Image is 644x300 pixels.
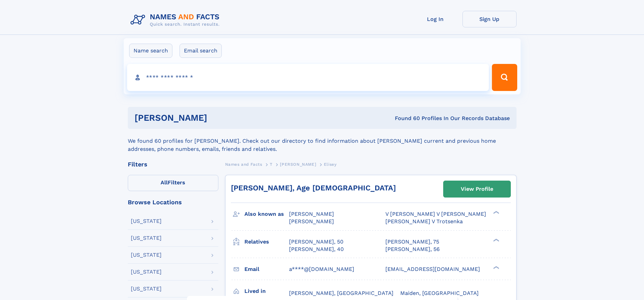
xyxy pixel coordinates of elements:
label: Name search [129,44,172,58]
img: Logo Names and Facts [128,11,225,29]
label: Email search [180,44,222,58]
h3: Relatives [244,236,289,248]
a: [PERSON_NAME], 75 [385,238,439,246]
label: Filters [128,175,218,191]
div: Browse Locations [128,199,218,205]
div: ❯ [492,238,500,242]
h3: Lived in [244,285,289,297]
span: [PERSON_NAME] [289,218,334,225]
div: [US_STATE] [131,269,162,275]
span: [PERSON_NAME], [GEOGRAPHIC_DATA] [289,290,393,296]
a: [PERSON_NAME], 56 [385,246,440,253]
a: [PERSON_NAME], Age [DEMOGRAPHIC_DATA] [231,184,396,192]
span: [EMAIL_ADDRESS][DOMAIN_NAME] [385,266,480,272]
h1: [PERSON_NAME] [135,114,301,122]
span: Elisey [324,162,337,167]
a: Names and Facts [225,160,262,168]
a: T [270,160,272,168]
div: We found 60 profiles for [PERSON_NAME]. Check out our directory to find information about [PERSON... [128,129,517,153]
input: search input [127,64,489,91]
span: [PERSON_NAME] [289,211,334,217]
span: Maiden, [GEOGRAPHIC_DATA] [400,290,479,296]
h3: Email [244,263,289,275]
span: T [270,162,272,167]
div: Found 60 Profiles In Our Records Database [301,115,510,122]
div: [US_STATE] [131,252,162,258]
div: ❯ [492,210,500,215]
div: View Profile [461,181,493,197]
a: [PERSON_NAME], 50 [289,238,343,246]
div: Filters [128,161,218,167]
span: V [PERSON_NAME] V [PERSON_NAME] [385,211,486,217]
div: [US_STATE] [131,218,162,224]
div: ❯ [492,265,500,270]
h3: Also known as [244,208,289,220]
a: Sign Up [462,11,517,27]
a: Log In [408,11,462,27]
span: [PERSON_NAME] [280,162,316,167]
div: [US_STATE] [131,286,162,292]
div: [US_STATE] [131,235,162,241]
a: [PERSON_NAME], 40 [289,246,344,253]
span: All [161,179,168,186]
button: Search Button [492,64,517,91]
a: View Profile [444,181,510,197]
a: [PERSON_NAME] [280,160,316,168]
span: [PERSON_NAME] V Trotsenka [385,218,463,225]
